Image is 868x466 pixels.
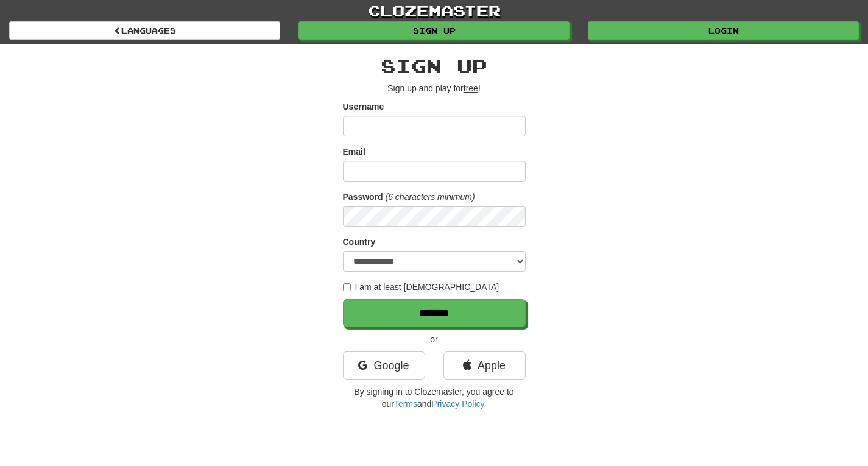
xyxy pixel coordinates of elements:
[343,281,499,293] label: I am at least [DEMOGRAPHIC_DATA]
[343,56,526,76] h2: Sign up
[343,333,526,345] p: or
[298,21,570,40] a: Sign up
[464,83,478,93] u: free
[394,399,417,409] a: Terms
[343,351,425,380] a: Google
[343,101,384,113] label: Username
[343,191,383,203] label: Password
[343,283,351,291] input: I am at least [DEMOGRAPHIC_DATA]
[343,236,376,248] label: Country
[386,192,475,202] em: (6 characters minimum)
[343,386,526,410] p: By signing in to Clozemaster, you agree to our and .
[443,351,526,380] a: Apple
[588,21,859,40] a: Login
[431,399,484,409] a: Privacy Policy
[9,21,280,40] a: Languages
[343,82,526,94] p: Sign up and play for !
[343,146,365,158] label: Email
